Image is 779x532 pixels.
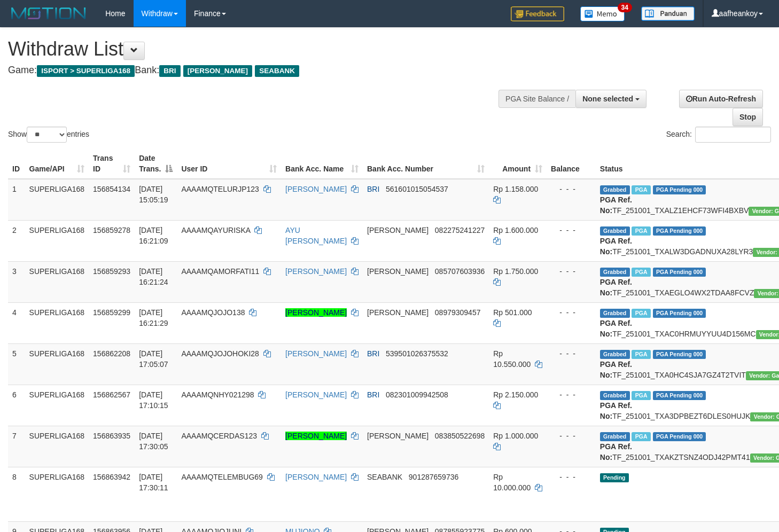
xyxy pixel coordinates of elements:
[600,185,630,194] span: Grabbed
[8,343,25,385] td: 5
[181,390,254,399] span: AAAAMQNHY021298
[551,389,591,400] div: - - -
[435,226,485,234] span: Copy 082275241227 to clipboard
[493,432,538,440] span: Rp 1.000.000
[25,302,89,343] td: SUPERLIGA168
[8,261,25,302] td: 3
[733,108,763,126] a: Stop
[551,348,591,359] div: - - -
[139,308,168,327] span: [DATE] 16:21:29
[25,343,89,385] td: SUPERLIGA168
[386,390,448,399] span: Copy 082301009942508 to clipboard
[363,148,489,179] th: Bank Acc. Number: activate to sort column ascending
[8,38,509,60] h1: Withdraw List
[600,350,630,359] span: Grabbed
[641,6,695,21] img: panduan.png
[89,148,135,179] th: Trans ID: activate to sort column ascending
[255,65,299,77] span: SEABANK
[493,226,538,234] span: Rp 1.600.000
[600,268,630,277] span: Grabbed
[177,148,281,179] th: User ID: activate to sort column ascending
[653,432,706,441] span: PGA Pending
[600,401,632,420] b: PGA Ref. No:
[25,467,89,521] td: SUPERLIGA168
[139,473,168,492] span: [DATE] 17:30:11
[653,226,706,236] span: PGA Pending
[139,185,168,204] span: [DATE] 15:05:19
[285,390,347,399] a: [PERSON_NAME]
[435,267,485,276] span: Copy 085707603936 to clipboard
[551,431,591,441] div: - - -
[493,308,532,317] span: Rp 501.000
[25,261,89,302] td: SUPERLIGA168
[493,473,531,492] span: Rp 10.000.000
[493,349,531,369] span: Rp 10.550.000
[632,185,650,194] span: Marked by aafsengchandara
[285,267,347,276] a: [PERSON_NAME]
[367,473,402,481] span: SEABANK
[281,148,363,179] th: Bank Acc. Name: activate to sort column ascending
[181,308,245,317] span: AAAAMQJOJO138
[580,6,625,21] img: Button%20Memo.svg
[25,426,89,467] td: SUPERLIGA168
[575,90,646,108] button: None selected
[93,226,130,234] span: 156859278
[37,65,135,77] span: ISPORT > SUPERLIGA168
[435,432,485,440] span: Copy 083850522698 to clipboard
[493,267,538,276] span: Rp 1.750.000
[183,65,252,77] span: [PERSON_NAME]
[409,473,458,481] span: Copy 901287659736 to clipboard
[8,127,89,143] label: Show entries
[653,350,706,359] span: PGA Pending
[600,432,630,441] span: Grabbed
[600,237,632,256] b: PGA Ref. No:
[618,3,632,12] span: 34
[600,473,629,482] span: Pending
[8,426,25,467] td: 7
[493,390,538,399] span: Rp 2.150.000
[498,90,575,108] div: PGA Site Balance /
[8,467,25,521] td: 8
[25,385,89,426] td: SUPERLIGA168
[600,391,630,400] span: Grabbed
[653,391,706,400] span: PGA Pending
[139,267,168,286] span: [DATE] 16:21:24
[181,432,257,440] span: AAAAMQCERDAS123
[93,308,130,317] span: 156859299
[285,226,347,245] a: AYU [PERSON_NAME]
[8,220,25,261] td: 2
[632,268,650,277] span: Marked by aafheankoy
[653,185,706,194] span: PGA Pending
[8,148,25,179] th: ID
[600,309,630,318] span: Grabbed
[367,390,379,399] span: BRI
[285,185,347,193] a: [PERSON_NAME]
[8,302,25,343] td: 4
[25,179,89,221] td: SUPERLIGA168
[547,148,596,179] th: Balance
[600,278,632,297] b: PGA Ref. No:
[632,226,650,236] span: Marked by aafheankoy
[93,473,130,481] span: 156863942
[600,319,632,338] b: PGA Ref. No:
[511,6,564,21] img: Feedback.jpg
[600,442,632,461] b: PGA Ref. No:
[632,350,650,359] span: Marked by aafsengchandara
[632,309,650,318] span: Marked by aafheankoy
[367,432,429,440] span: [PERSON_NAME]
[8,179,25,221] td: 1
[551,266,591,277] div: - - -
[493,185,538,193] span: Rp 1.158.000
[600,195,632,215] b: PGA Ref. No:
[159,65,180,77] span: BRI
[582,95,633,103] span: None selected
[435,308,481,317] span: Copy 08979309457 to clipboard
[367,308,429,317] span: [PERSON_NAME]
[551,472,591,482] div: - - -
[135,148,177,179] th: Date Trans.: activate to sort column descending
[139,390,168,410] span: [DATE] 17:10:15
[139,432,168,451] span: [DATE] 17:30:05
[93,185,130,193] span: 156854134
[285,349,347,358] a: [PERSON_NAME]
[139,226,168,245] span: [DATE] 16:21:09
